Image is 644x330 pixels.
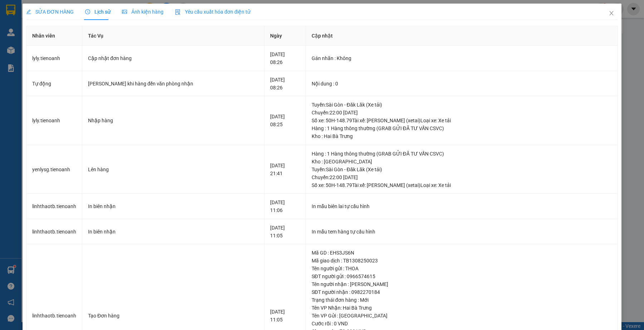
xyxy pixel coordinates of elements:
div: Tên người nhận : [PERSON_NAME] [312,280,612,288]
th: Tác Vụ [82,26,264,46]
div: Tuyến : Sài Gòn - Đăk Lăk (Xe tải) Chuyến: 22:00 [DATE] Số xe: 50H-148.79 Tài xế: [PERSON_NAME] (... [312,166,612,189]
div: [PERSON_NAME] khi hàng đến văn phòng nhận [88,80,258,88]
div: In mẫu biên lai tự cấu hình [312,202,612,210]
div: [DATE] 11:05 [270,308,299,324]
td: lyly.tienoanh [26,96,82,145]
div: Mã giao dịch : TB1308250023 [312,257,612,265]
span: SỬA ĐƠN HÀNG [26,9,74,15]
div: SĐT người nhận : 0982270184 [312,288,612,296]
div: Tên người gửi : THOA [312,265,612,272]
div: Tuyến : Sài Gòn - Đăk Lăk (Xe tải) Chuyến: 22:00 [DATE] Số xe: 50H-148.79 Tài xế: [PERSON_NAME] (... [312,101,612,124]
div: In biên nhận [88,228,258,236]
div: [DATE] 21:41 [270,162,299,177]
div: [DATE] 11:05 [270,224,299,240]
div: [DATE] 08:25 [270,113,299,128]
div: [DATE] 08:26 [270,50,299,66]
img: icon [175,9,181,15]
td: linhthaotb.tienoanh [26,194,82,219]
span: Lịch sử [85,9,111,15]
div: Kho : [GEOGRAPHIC_DATA] [312,158,612,166]
span: picture [122,9,127,14]
div: Tên VP Gửi : [GEOGRAPHIC_DATA] [312,312,612,320]
div: Tên VP Nhận: Hai Bà Trưng [312,304,612,312]
div: [DATE] 08:26 [270,76,299,92]
div: Tạo Đơn hàng [88,312,258,320]
span: edit [26,9,31,14]
div: Nội dung : 0 [312,80,612,88]
td: lyly.tienoanh [26,46,82,71]
span: close [609,10,614,16]
div: In mẫu tem hàng tự cấu hình [312,228,612,236]
td: linhthaotb.tienoanh [26,219,82,245]
th: Nhân viên [26,26,82,46]
div: Nhập hàng [88,117,258,124]
div: In biên nhận [88,202,258,210]
div: Hàng : 1 Hàng thông thường (GRAB GỬI ĐÃ TƯ VẤN CSVC) [312,150,612,158]
div: Cước rồi : 0 VND [312,320,612,327]
span: Yêu cầu xuất hóa đơn điện tử [175,9,250,15]
div: Mã GD : EHS3JS6N [312,249,612,257]
div: Cập nhật đơn hàng [88,54,258,62]
div: Hàng : 1 Hàng thông thường (GRAB GỬI ĐÃ TƯ VẤN CSVC) [312,124,612,132]
td: yenlysg.tienoanh [26,145,82,194]
span: Ảnh kiện hàng [122,9,164,15]
div: Lên hàng [88,166,258,173]
div: SĐT người gửi : 0966574615 [312,272,612,280]
span: clock-circle [85,9,90,14]
div: Gán nhãn : Không [312,54,612,62]
div: Trạng thái đơn hàng : Mới [312,296,612,304]
th: Ngày [264,26,306,46]
th: Cập nhật [306,26,618,46]
button: Close [601,4,621,24]
div: [DATE] 11:06 [270,198,299,214]
td: Tự động [26,71,82,97]
div: Kho : Hai Bà Trưng [312,132,612,140]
